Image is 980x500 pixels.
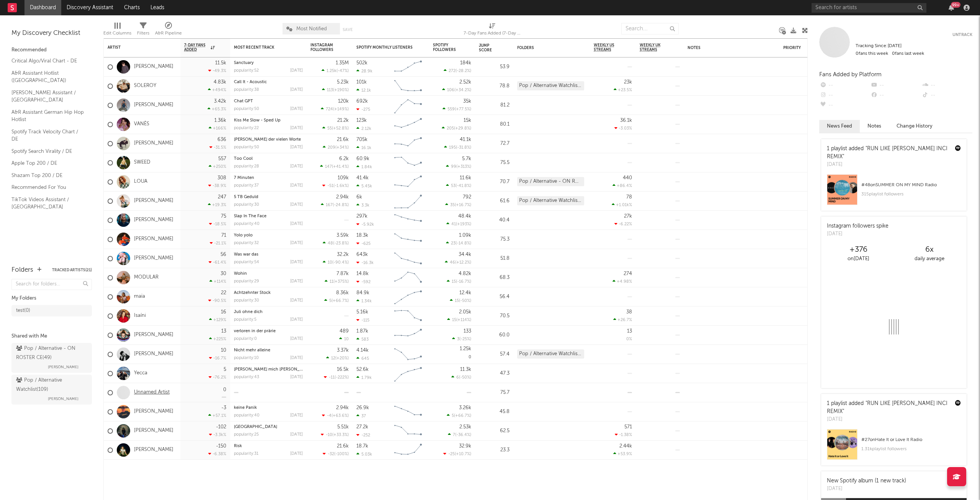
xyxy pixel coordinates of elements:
[921,90,972,100] div: --
[819,72,882,77] span: Fans Added by Platform
[870,90,921,100] div: --
[234,176,303,180] div: 7 Minuten
[155,29,182,38] div: A&R Pipeline
[11,69,84,85] a: A&R Assistant Hotlist ([GEOGRAPHIC_DATA])
[446,241,471,246] div: ( )
[209,221,226,226] div: -18.5 %
[479,197,510,206] div: 61.6
[819,100,870,110] div: --
[337,118,349,123] div: 21.2k
[337,252,349,257] div: 32.2k
[464,118,471,123] div: 15k
[819,120,860,133] button: News Feed
[234,126,259,130] div: popularity: 22
[445,202,471,207] div: ( )
[462,156,471,161] div: 5.7k
[446,164,471,169] div: ( )
[221,233,226,238] div: 71
[447,126,454,131] span: 205
[134,179,147,185] a: LOUA
[338,69,348,73] span: -47 %
[391,153,425,172] svg: Chart title
[463,195,471,200] div: 792
[323,145,349,150] div: ( )
[290,69,303,73] div: [DATE]
[218,195,226,200] div: 247
[821,429,967,466] a: #27onHate It or Love It Radio1.31kplaylist followers
[356,222,374,227] div: -5.92k
[451,184,456,188] span: 53
[337,137,349,142] div: 21.6k
[457,241,470,246] span: -14.8 %
[134,255,173,262] a: [PERSON_NAME]
[449,69,456,73] span: 272
[479,139,510,148] div: 72.7
[207,107,226,111] div: +65.3 %
[827,230,889,238] div: [DATE]
[459,233,471,238] div: 1.09k
[234,61,254,65] a: Sanctuary
[861,444,961,454] div: 1.31k playlist followers
[234,138,301,142] a: [PERSON_NAME] der vielen Worte
[290,241,303,245] div: [DATE]
[356,214,367,219] div: 297k
[323,241,349,246] div: ( )
[479,101,510,110] div: 81.2
[356,80,367,85] div: 101k
[137,29,149,38] div: Filters
[234,214,303,218] div: Slap In The Face
[819,80,870,90] div: --
[184,43,209,52] span: 7-Day Fans Added
[856,51,888,56] span: 0 fans this week
[448,107,455,111] span: 559
[479,120,510,129] div: 80.1
[870,80,921,90] div: --
[336,195,349,200] div: 2.94k
[458,214,471,219] div: 48.4k
[457,69,470,73] span: -28.2 %
[11,279,92,290] input: Search for folders...
[214,99,226,104] div: 3.42k
[208,87,226,92] div: +494 %
[290,203,303,207] div: [DATE]
[218,156,226,161] div: 557
[234,118,281,123] a: Kiss Me Slow - Sped Up
[460,137,471,142] div: 41.1k
[234,176,254,180] a: 7 Minuten
[356,156,369,161] div: 60.9k
[134,447,173,453] a: [PERSON_NAME]
[457,184,470,188] span: -41.8 %
[134,198,173,204] a: [PERSON_NAME]
[391,230,425,249] svg: Chart title
[134,64,173,70] a: [PERSON_NAME]
[356,69,372,74] div: 28.9k
[234,164,259,169] div: popularity: 28
[356,137,367,142] div: 705k
[290,107,303,111] div: [DATE]
[234,145,259,149] div: popularity: 50
[952,33,972,37] button: Untrack
[433,43,460,52] div: Spotify Followers
[310,43,337,52] div: Instagram Followers
[464,29,521,38] div: 7-Day Fans Added (7-Day Fans Added)
[234,233,303,238] div: Yolo yolo
[861,435,961,444] div: # 27 on Hate It or Love It Radio
[447,88,454,92] span: 106
[327,184,333,188] span: -51
[217,137,226,142] div: 636
[208,68,226,73] div: -49.3 %
[234,195,303,199] div: 5 TB Geduld
[290,126,303,130] div: [DATE]
[391,249,425,268] svg: Chart title
[356,45,414,50] div: Spotify Monthly Listeners
[479,235,510,244] div: 75.3
[479,82,510,91] div: 78.8
[339,156,349,161] div: 6.2k
[234,61,303,65] div: Sanctuary
[456,107,470,111] span: +77.5 %
[356,145,371,150] div: 16.1k
[322,126,349,131] div: ( )
[356,241,371,246] div: -625
[356,233,368,238] div: 18.3k
[457,222,470,226] span: +193 %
